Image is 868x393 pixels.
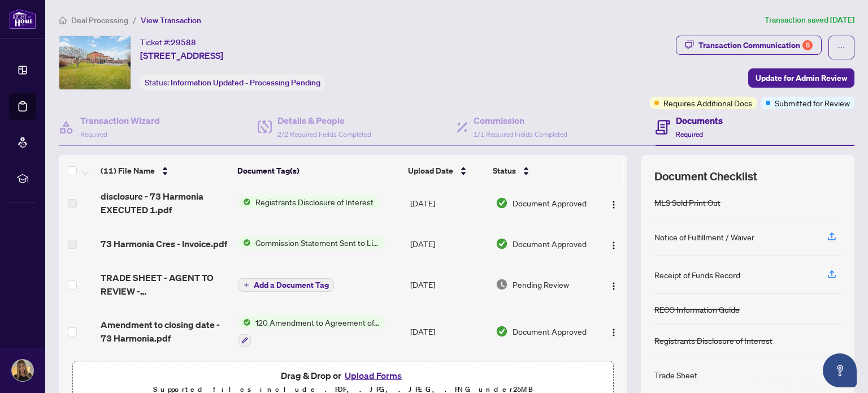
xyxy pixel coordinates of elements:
[513,325,587,338] span: Document Approved
[238,278,334,292] button: Add a Document Tag
[238,316,385,347] button: Status Icon120 Amendment to Agreement of Purchase and Sale
[474,130,567,139] span: 1/1 Required Fields Completed
[171,37,196,47] span: 29588
[488,155,594,187] th: Status
[406,307,491,356] td: [DATE]
[676,36,822,55] button: Transaction Communication8
[474,114,567,127] h4: Commission
[609,241,618,250] img: Logo
[676,114,723,127] h4: Documents
[141,15,201,25] span: View Transaction
[605,194,623,212] button: Logo
[823,353,857,387] button: Open asap
[251,236,385,249] span: Commission Statement Sent to Listing Brokerage
[406,226,491,262] td: [DATE]
[775,97,850,109] span: Submitted for Review
[101,271,229,298] span: TRADE SHEET - AGENT TO REVIEW - [PERSON_NAME].pdf
[654,169,757,184] span: Document Checklist
[238,277,334,292] button: Add a Document Tag
[406,262,491,307] td: [DATE]
[765,14,854,27] article: Transaction saved [DATE]
[605,275,623,293] button: Logo
[171,77,320,88] span: Information Updated - Processing Pending
[251,196,378,208] span: Registrants Disclosure of Interest
[233,155,404,187] th: Document Tag(s)
[513,197,587,209] span: Document Approved
[406,180,491,226] td: [DATE]
[496,325,508,338] img: Document Status
[403,155,488,187] th: Upload Date
[238,196,251,208] img: Status Icon
[654,334,772,347] div: Registrants Disclosure of Interest
[496,237,508,250] img: Document Status
[605,235,623,253] button: Logo
[837,44,845,51] span: ellipsis
[80,130,107,139] span: Required
[663,97,752,109] span: Requires Additional Docs
[238,196,378,208] button: Status IconRegistrants Disclosure of Interest
[654,231,754,243] div: Notice of Fulfillment / Waiver
[802,40,813,50] div: 8
[341,368,405,383] button: Upload Forms
[59,36,131,89] img: IMG-N12026336_1.jpg
[609,282,618,291] img: Logo
[251,316,385,329] span: 120 Amendment to Agreement of Purchase and Sale
[238,236,385,249] button: Status IconCommission Statement Sent to Listing Brokerage
[676,130,703,139] span: Required
[513,237,587,250] span: Document Approved
[12,360,33,381] img: Profile Icon
[140,75,325,90] div: Status:
[609,328,618,337] img: Logo
[605,322,623,340] button: Logo
[238,236,251,249] img: Status Icon
[408,165,453,177] span: Upload Date
[80,114,160,127] h4: Transaction Wizard
[654,196,721,209] div: MLS Sold Print Out
[277,114,371,127] h4: Details & People
[277,130,371,139] span: 2/2 Required Fields Completed
[9,8,36,29] img: logo
[281,368,405,383] span: Drag & Drop or
[101,318,229,345] span: Amendment to closing date - 73 Harmonia.pdf
[140,36,196,49] div: Ticket #:
[59,16,67,24] span: home
[96,155,233,187] th: (11) File Name
[101,165,155,177] span: (11) File Name
[654,369,697,381] div: Trade Sheet
[254,281,329,289] span: Add a Document Tag
[609,200,618,209] img: Logo
[496,278,508,291] img: Document Status
[496,197,508,209] img: Document Status
[238,316,251,329] img: Status Icon
[71,15,128,25] span: Deal Processing
[756,69,847,87] span: Update for Admin Review
[654,303,740,316] div: RECO Information Guide
[244,282,249,288] span: plus
[140,49,223,62] span: [STREET_ADDRESS]
[101,237,227,251] span: 73 Harmonia Cres - Invoice.pdf
[101,189,229,217] span: disclosure - 73 Harmonia EXECUTED 1.pdf
[748,68,854,88] button: Update for Admin Review
[513,278,569,291] span: Pending Review
[133,14,136,27] li: /
[698,36,813,54] div: Transaction Communication
[493,165,516,177] span: Status
[654,269,740,281] div: Receipt of Funds Record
